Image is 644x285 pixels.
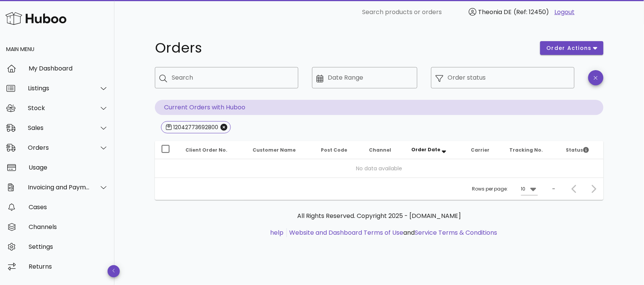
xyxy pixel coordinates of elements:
span: Order Date [412,146,441,153]
div: Stock [28,104,90,112]
div: My Dashboard [29,65,108,72]
span: Client Order No. [185,147,227,153]
th: Status [560,141,604,159]
span: Theonia DE [478,8,512,16]
button: Close [221,124,227,131]
a: Website and Dashboard Terms of Use [290,228,404,237]
h1: Orders [155,41,531,55]
div: Settings [29,243,108,250]
li: and [287,228,497,237]
div: Sales [28,124,90,131]
div: Cases [29,203,108,211]
th: Customer Name [246,141,315,159]
div: Channels [29,223,108,231]
div: 10Rows per page: [521,183,538,195]
span: order actions [546,44,592,52]
div: Listings [28,85,90,92]
span: Status [566,147,589,153]
td: No data available [155,159,604,178]
a: Logout [555,8,575,17]
span: Post Code [321,147,348,153]
th: Post Code [315,141,363,159]
span: Customer Name [253,147,296,153]
a: Service Terms & Conditions [415,228,497,237]
button: order actions [540,41,604,55]
div: Orders [28,144,90,151]
div: 10 [521,186,526,192]
span: (Ref: 12450) [514,8,549,16]
p: All Rights Reserved. Copyright 2025 - [DOMAIN_NAME] [161,211,597,221]
th: Channel [363,141,406,159]
span: Channel [369,147,391,153]
div: Invoicing and Payments [28,184,90,191]
div: Returns [29,263,108,270]
div: Rows per page: [472,178,538,200]
th: Order Date: Sorted descending. Activate to remove sorting. [406,141,465,159]
a: help [270,228,284,237]
p: Current Orders with Huboo [155,100,604,115]
img: Huboo Logo [5,10,66,27]
th: Tracking No. [503,141,560,159]
div: 12042773692800 [172,123,218,131]
th: Client Order No. [179,141,246,159]
div: Usage [29,164,108,171]
span: Carrier [471,147,490,153]
th: Carrier [465,141,503,159]
div: – [552,186,555,192]
span: Tracking No. [509,147,543,153]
